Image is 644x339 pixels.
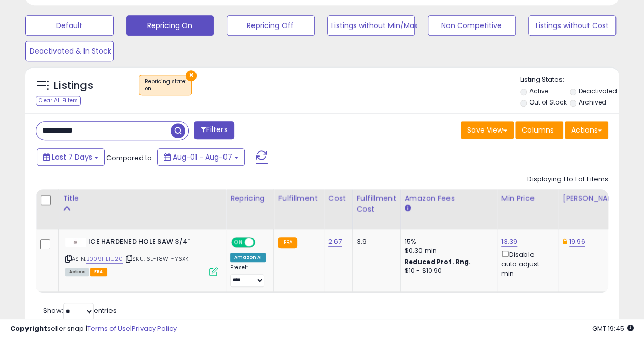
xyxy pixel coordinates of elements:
[528,15,617,36] button: Listings without Cost
[428,15,516,36] button: Non Competitive
[227,15,315,36] button: Repricing Off
[90,268,107,276] span: FBA
[563,193,623,204] div: [PERSON_NAME]
[522,125,554,135] span: Columns
[145,77,186,93] span: Repricing state :
[126,15,214,36] button: Repricing On
[278,193,319,204] div: Fulfillment
[569,237,585,247] a: 19.96
[10,324,47,333] strong: Copyright
[592,324,634,333] span: 2025-08-15 19:45 GMT
[124,255,188,263] span: | SKU: 6L-T8WT-Y6XK
[565,121,608,139] button: Actions
[65,237,218,275] div: ASIN:
[327,15,415,36] button: Listings without Min/Max
[157,148,245,166] button: Aug-01 - Aug-07
[230,264,266,287] div: Preset:
[357,237,393,246] div: 3.9
[63,193,221,204] div: Title
[145,85,186,92] div: on
[173,152,232,162] span: Aug-01 - Aug-07
[501,237,518,247] a: 13.39
[501,249,550,278] div: Disable auto adjust min
[254,238,270,247] span: OFF
[230,253,266,262] div: Amazon AI
[461,121,514,139] button: Save View
[328,193,348,204] div: Cost
[520,75,619,85] p: Listing States:
[515,121,563,139] button: Columns
[37,148,105,166] button: Last 7 Days
[52,152,92,162] span: Last 7 Days
[405,246,489,255] div: $0.30 min
[579,87,617,95] label: Deactivated
[405,237,489,246] div: 15%
[232,238,245,247] span: ON
[65,268,89,276] span: All listings currently available for purchase on Amazon
[230,193,269,204] div: Repricing
[10,324,177,334] div: seller snap | |
[405,204,411,213] small: Amazon Fees.
[405,257,471,266] b: Reduced Prof. Rng.
[54,79,93,93] h5: Listings
[527,175,608,185] div: Displaying 1 to 1 of 1 items
[186,70,197,81] button: ×
[36,96,81,106] div: Clear All Filters
[529,87,548,95] label: Active
[357,193,396,215] div: Fulfillment Cost
[405,193,493,204] div: Amazon Fees
[86,255,123,264] a: B009HEIU20
[405,267,489,275] div: $10 - $10.90
[43,306,117,316] span: Show: entries
[132,324,177,333] a: Privacy Policy
[88,237,212,249] b: ICE HARDENED HOLE SAW 3/4"
[25,41,114,61] button: Deactivated & In Stock
[25,15,114,36] button: Default
[278,237,297,248] small: FBA
[328,237,342,247] a: 2.67
[106,153,153,163] span: Compared to:
[579,98,606,107] label: Archived
[529,98,566,107] label: Out of Stock
[87,324,130,333] a: Terms of Use
[65,238,86,247] img: 11lrmRFvrrL._SL40_.jpg
[194,121,234,139] button: Filters
[501,193,554,204] div: Min Price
